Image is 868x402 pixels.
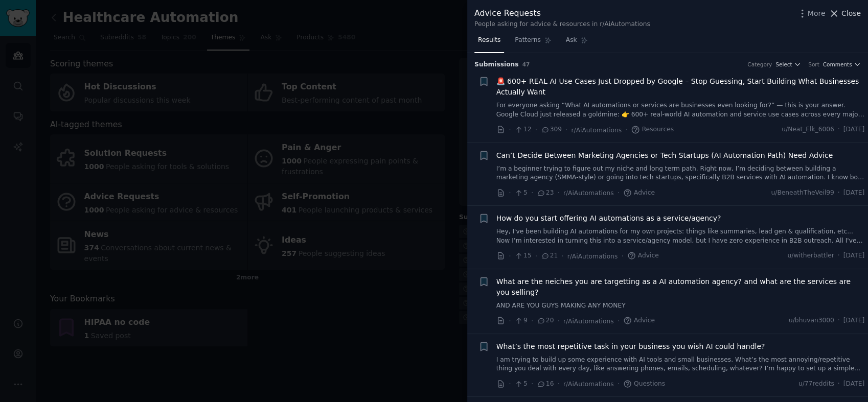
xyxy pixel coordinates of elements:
span: 309 [541,125,562,134]
span: r/AiAutomations [563,190,614,197]
span: · [509,316,511,326]
button: Close [829,8,861,19]
span: u/bhuvan3000 [789,316,834,325]
span: u/Neat_Elk_6006 [782,125,834,134]
span: Close [841,8,861,19]
span: [DATE] [843,125,864,134]
div: Category [747,61,772,68]
a: What’s the most repetitive task in your business you wish AI could handle? [496,341,765,352]
span: Select [775,61,792,68]
a: Results [474,32,504,53]
span: Results [478,36,500,45]
span: · [531,187,533,198]
span: · [617,316,619,326]
a: What are the neiches you are targetting as a AI automation agency? and what are the services are ... [496,276,865,298]
a: How do you start offering AI automations as a service/agency? [496,213,721,224]
span: u/77reddits [798,380,834,389]
span: [DATE] [843,316,864,325]
span: 15 [514,251,531,261]
span: [DATE] [843,251,864,261]
span: · [509,187,511,198]
span: Resources [631,125,674,134]
span: Advice [623,188,655,198]
span: · [509,251,511,262]
span: · [557,187,559,198]
span: · [838,188,840,198]
span: · [531,379,533,389]
a: I am trying to build up some experience with AI tools and small businesses. What’s the most annoy... [496,356,865,373]
span: · [838,125,840,134]
span: 21 [541,251,558,261]
span: r/AiAutomations [563,318,614,325]
span: · [557,316,559,326]
span: 5 [514,380,527,389]
span: 47 [522,61,530,67]
span: [DATE] [843,188,864,198]
span: Advice [623,316,655,325]
span: 20 [537,316,554,325]
span: · [531,316,533,326]
span: Ask [566,36,577,45]
span: 12 [514,125,531,134]
span: · [625,125,627,135]
button: Select [775,61,801,68]
a: I’m a beginner trying to figure out my niche and long term path. Right now, I’m deciding between ... [496,164,865,182]
a: Hey, I've been building AI automations for my own projects: things like summaries, lead gen & qua... [496,227,865,245]
span: · [621,251,623,262]
span: 9 [514,316,527,325]
a: 🚨 600+ REAL AI Use Cases Just Dropped by Google – Stop Guessing, Start Building What Businesses A... [496,76,865,98]
span: Submission s [474,60,519,69]
a: Can’t Decide Between Marketing Agencies or Tech Startups (AI Automation Path) Need Advice [496,150,833,161]
span: r/AiAutomations [571,127,622,134]
a: Ask [562,32,591,53]
button: Comments [823,61,861,68]
span: Questions [623,380,665,389]
div: People asking for advice & resources in r/AiAutomations [474,20,650,29]
span: [DATE] [843,380,864,389]
span: Patterns [515,36,540,45]
span: · [561,251,563,262]
span: · [535,251,537,262]
span: Advice [627,251,659,261]
span: · [617,379,619,389]
span: 16 [537,380,554,389]
span: r/AiAutomations [563,381,614,388]
button: More [797,8,826,19]
span: · [617,187,619,198]
span: · [838,316,840,325]
span: · [509,379,511,389]
span: · [557,379,559,389]
a: For everyone asking “What AI automations or services are businesses even looking for?” — this is ... [496,101,865,119]
a: AND ARE YOU GUYS MAKING ANY MONEY [496,301,865,311]
div: Advice Requests [474,7,650,20]
span: · [509,125,511,135]
span: · [535,125,537,135]
a: Patterns [511,32,555,53]
span: 5 [514,188,527,198]
div: Sort [808,61,819,68]
span: · [838,380,840,389]
span: · [838,251,840,261]
span: More [808,8,826,19]
span: r/AiAutomations [567,253,618,260]
span: 23 [537,188,554,198]
span: · [565,125,567,135]
span: u/witherbattler [787,251,834,261]
span: Comments [823,61,852,68]
span: u/BeneathTheVeil99 [771,188,834,198]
